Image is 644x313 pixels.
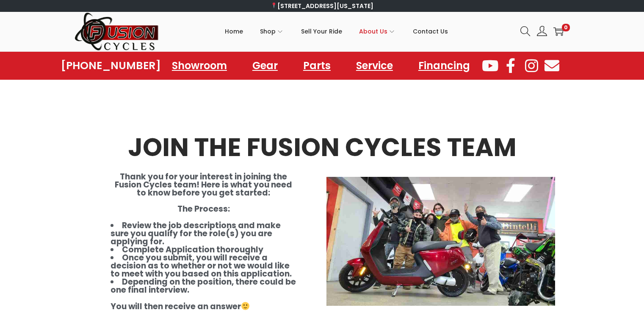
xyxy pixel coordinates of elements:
h2: JOIN THE FUSION CYCLES TEAM [85,135,559,160]
span: Sell Your Ride [301,21,342,42]
a: 0 [553,26,564,36]
img: 📍 [271,3,277,8]
a: Service [348,56,401,75]
span: Shop [260,21,276,42]
span: About Us [359,21,387,42]
li: Review the job descriptions and make sure you qualify for the role(s) you are applying for. [111,221,297,246]
li: Depending on the position, there could be one final interview. You will then receive an answer [111,278,297,310]
a: About Us [359,12,396,50]
nav: Primary navigation [159,12,514,50]
nav: Menu [163,56,478,75]
h4: Thank you for your interest in joining the Fusion Cycles team! Here is what you need to know befo... [111,173,297,213]
a: Sell Your Ride [301,12,342,50]
a: Financing [410,56,478,75]
a: Parts [295,56,339,75]
li: Once you submit, you will receive a decision as to whether or not we would like to meet with you ... [111,254,297,278]
li: Complete Application thoroughly [111,246,297,254]
a: Contact Us [413,12,448,50]
span: Contact Us [413,21,448,42]
span: Home [225,21,243,42]
img: 🙂 [241,302,249,310]
a: Gear [244,56,286,75]
a: [PHONE_NUMBER] [61,60,161,72]
img: Woostify retina logo [75,12,159,51]
a: Shop [260,12,284,50]
a: Showroom [163,56,235,75]
a: [STREET_ADDRESS][US_STATE] [271,2,373,10]
a: Home [225,12,243,50]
